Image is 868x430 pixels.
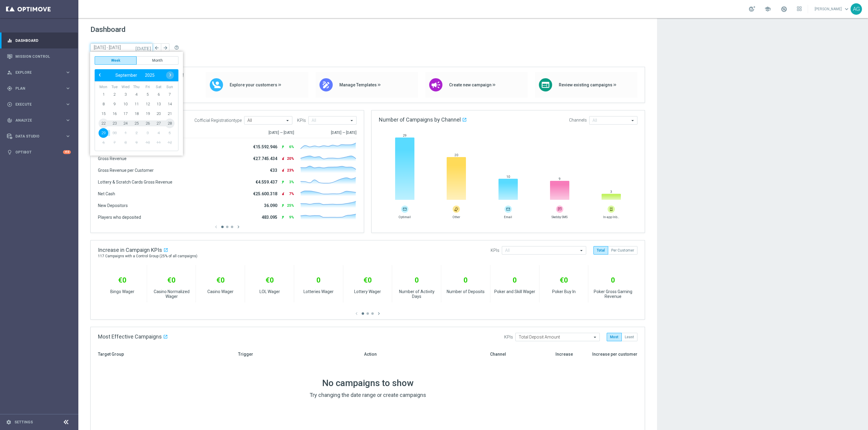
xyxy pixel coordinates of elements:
[15,144,63,160] a: Optibot
[110,109,119,119] span: 16
[145,73,155,78] span: 2025
[65,101,71,107] i: keyboard_arrow_right
[143,138,153,147] span: 10
[98,85,109,90] th: weekday
[142,85,153,90] th: weekday
[65,70,71,75] i: keyboard_arrow_right
[110,90,119,99] span: 2
[121,128,130,138] span: 1
[96,71,104,79] button: ‹
[154,99,163,109] span: 13
[7,118,65,123] div: Analyze
[154,138,163,147] span: 11
[165,109,175,119] span: 21
[7,118,12,123] i: track_changes
[851,3,862,15] div: AG
[120,85,131,90] th: weekday
[15,103,65,106] span: Execute
[7,86,65,91] div: Plan
[7,48,71,64] div: Mission Control
[7,38,12,43] i: equalizer
[165,90,175,99] span: 7
[99,99,108,109] span: 8
[154,119,163,128] span: 27
[7,70,65,75] div: Explore
[15,71,65,74] span: Explore
[99,138,108,147] span: 6
[843,6,850,12] span: keyboard_arrow_down
[165,119,175,128] span: 28
[96,71,174,79] bs-datepicker-navigation-view: ​ ​ ​
[15,119,65,122] span: Analyze
[7,150,71,155] button: lightbulb Optibot +10
[110,138,119,147] span: 7
[65,117,71,123] i: keyboard_arrow_right
[143,90,153,99] span: 5
[121,99,130,109] span: 10
[154,128,163,138] span: 4
[7,86,71,91] button: gps_fixed Plan keyboard_arrow_right
[7,102,71,107] button: play_circle_outline Execute keyboard_arrow_right
[15,48,71,64] a: Mission Control
[7,32,71,48] div: Dashboard
[109,85,120,90] th: weekday
[141,71,159,79] button: 2025
[153,85,164,90] th: weekday
[132,90,141,99] span: 4
[166,71,174,79] button: ›
[63,150,71,154] div: +10
[814,5,851,14] a: [PERSON_NAME]keyboard_arrow_down
[7,144,71,160] div: Optibot
[7,118,71,123] button: track_changes Analyze keyboard_arrow_right
[7,134,65,139] div: Data Studio
[154,90,163,99] span: 6
[132,109,141,119] span: 18
[6,419,11,425] i: settings
[166,71,174,79] span: ›
[110,128,119,138] span: 30
[15,135,65,138] span: Data Studio
[99,109,108,119] span: 15
[15,87,65,90] span: Plan
[7,102,12,107] i: play_circle_outline
[121,109,130,119] span: 17
[99,128,108,138] span: 29
[110,119,119,128] span: 23
[99,90,108,99] span: 1
[121,90,130,99] span: 3
[7,102,65,107] div: Execute
[132,128,141,138] span: 2
[131,85,142,90] th: weekday
[121,138,130,147] span: 8
[110,99,119,109] span: 9
[7,54,71,59] button: Mission Control
[764,6,771,12] span: school
[15,32,71,48] a: Dashboard
[99,119,108,128] span: 22
[7,134,71,139] button: Data Studio keyboard_arrow_right
[143,99,153,109] span: 12
[143,128,153,138] span: 3
[96,71,104,79] span: ‹
[143,109,153,119] span: 19
[65,133,71,139] i: keyboard_arrow_right
[143,119,153,128] span: 26
[165,99,175,109] span: 14
[165,128,175,138] span: 5
[137,56,178,65] button: Month
[154,109,163,119] span: 20
[7,70,12,75] i: person_search
[7,70,71,75] button: person_search Explore keyboard_arrow_right
[132,119,141,128] span: 25
[7,86,12,91] i: gps_fixed
[164,85,175,90] th: weekday
[95,56,137,65] button: Week
[7,38,71,43] button: equalizer Dashboard
[7,150,12,155] i: lightbulb
[132,99,141,109] span: 11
